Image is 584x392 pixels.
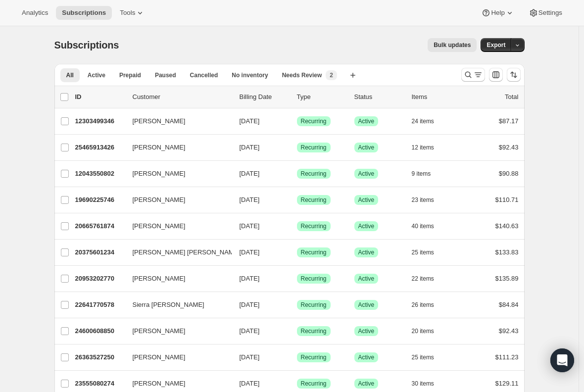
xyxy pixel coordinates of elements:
button: [PERSON_NAME] [127,166,226,182]
div: 23555080274[PERSON_NAME][DATE]SuccessRecurringSuccessActive30 items$129.11 [75,377,519,391]
p: 25465913426 [75,143,125,152]
button: Help [475,6,520,20]
span: [PERSON_NAME] [133,352,186,362]
span: Active [358,275,375,283]
button: [PERSON_NAME] [127,192,226,208]
div: 19690225746[PERSON_NAME][DATE]SuccessRecurringSuccessActive23 items$110.71 [75,193,519,207]
button: 25 items [412,245,445,259]
p: Customer [133,92,232,102]
p: 20665761874 [75,221,125,231]
span: Export [487,41,505,49]
button: Sort the results [507,68,521,82]
span: [DATE] [240,196,260,203]
span: Active [358,170,375,178]
div: 20375601234[PERSON_NAME] [PERSON_NAME][DATE]SuccessRecurringSuccessActive25 items$133.83 [75,245,519,259]
span: [DATE] [240,275,260,282]
span: [PERSON_NAME] [133,326,186,336]
button: Create new view [345,68,361,82]
span: Active [358,248,375,256]
button: [PERSON_NAME] [127,218,226,234]
span: [DATE] [240,248,260,256]
span: Settings [538,9,562,17]
span: [DATE] [240,170,260,177]
span: Recurring [301,222,327,230]
span: 25 items [412,353,434,361]
button: Search and filter results [461,68,485,82]
button: 26 items [412,298,445,312]
span: 9 items [412,170,431,178]
span: $90.88 [499,170,519,177]
p: 20375601234 [75,247,125,257]
span: $135.89 [495,275,519,282]
span: $87.17 [499,117,519,125]
span: Active [358,353,375,361]
span: $111.23 [495,353,519,361]
div: 22641770578Sierra [PERSON_NAME][DATE]SuccessRecurringSuccessActive26 items$84.84 [75,298,519,312]
p: 12043550802 [75,169,125,179]
span: All [66,71,74,79]
button: 40 items [412,219,445,233]
span: 23 items [412,196,434,204]
span: [DATE] [240,301,260,308]
div: 20953202770[PERSON_NAME][DATE]SuccessRecurringSuccessActive22 items$135.89 [75,272,519,286]
p: 20953202770 [75,274,125,284]
span: Recurring [301,353,327,361]
button: 12 items [412,141,445,154]
p: Status [354,92,404,102]
span: Bulk updates [434,41,471,49]
span: $140.63 [495,222,519,230]
span: [DATE] [240,144,260,151]
p: 22641770578 [75,300,125,310]
span: Help [491,9,504,17]
p: 26363527250 [75,352,125,362]
span: [PERSON_NAME] [133,143,186,152]
span: Recurring [301,380,327,388]
span: [PERSON_NAME] [133,195,186,205]
p: 23555080274 [75,379,125,389]
button: [PERSON_NAME] [127,323,226,339]
span: [PERSON_NAME] [133,379,186,389]
button: Analytics [16,6,54,20]
span: $84.84 [499,301,519,308]
span: Active [358,196,375,204]
p: Billing Date [240,92,289,102]
button: Tools [114,6,151,20]
button: 24 items [412,114,445,128]
button: [PERSON_NAME] [127,113,226,129]
span: [PERSON_NAME] [133,274,186,284]
span: $92.43 [499,327,519,335]
span: Needs Review [282,71,322,79]
span: $129.11 [495,380,519,387]
span: [PERSON_NAME] [PERSON_NAME] [133,247,240,257]
span: Recurring [301,248,327,256]
div: 26363527250[PERSON_NAME][DATE]SuccessRecurringSuccessActive25 items$111.23 [75,350,519,364]
span: $110.71 [495,196,519,203]
button: 9 items [412,167,442,181]
div: Items [412,92,461,102]
button: 25 items [412,350,445,364]
span: 24 items [412,117,434,125]
button: Export [481,38,511,52]
span: [DATE] [240,117,260,125]
span: 12 items [412,144,434,151]
span: 30 items [412,380,434,388]
div: Open Intercom Messenger [550,348,574,372]
span: [DATE] [240,353,260,361]
div: 12303499346[PERSON_NAME][DATE]SuccessRecurringSuccessActive24 items$87.17 [75,114,519,128]
div: 20665761874[PERSON_NAME][DATE]SuccessRecurringSuccessActive40 items$140.63 [75,219,519,233]
span: Active [358,117,375,125]
span: 40 items [412,222,434,230]
button: [PERSON_NAME] [127,376,226,392]
span: [PERSON_NAME] [133,221,186,231]
button: [PERSON_NAME] [127,271,226,287]
button: [PERSON_NAME] [127,349,226,365]
span: No inventory [232,71,268,79]
p: 24600608850 [75,326,125,336]
div: IDCustomerBilling DateTypeStatusItemsTotal [75,92,519,102]
button: Bulk updates [428,38,477,52]
span: Active [358,327,375,335]
button: Subscriptions [56,6,112,20]
span: [DATE] [240,380,260,387]
span: Analytics [22,9,48,17]
span: Active [358,301,375,309]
